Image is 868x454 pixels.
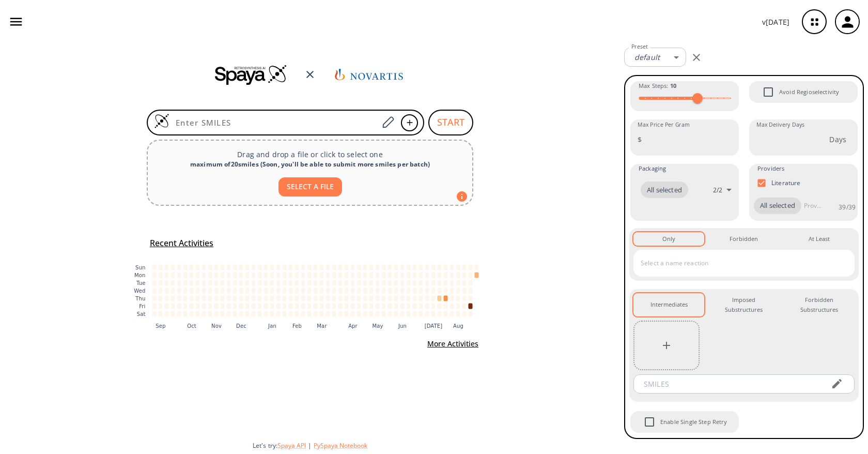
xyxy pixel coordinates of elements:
[784,232,855,246] button: At Least
[801,198,824,214] input: Provider name
[348,323,358,328] text: Apr
[633,293,704,316] button: Intermediates
[639,164,666,173] span: Packaging
[333,59,405,89] img: Team logo
[639,81,676,90] span: Max Steps :
[169,117,378,128] input: Enter SMILES
[425,323,443,328] text: [DATE]
[236,323,246,328] text: Dec
[150,238,213,249] h5: Recent Activities
[784,293,855,316] button: Forbidden Substructures
[839,203,856,211] p: 39 / 39
[670,82,676,89] strong: 10
[779,87,839,97] span: Avoid Regioselectivity
[314,441,367,450] button: PySpaya Notebook
[641,185,688,195] span: All selected
[829,134,846,145] p: Days
[713,186,722,194] p: 2 / 2
[631,43,648,51] label: Preset
[638,121,690,129] label: Max Price Per Gram
[629,410,740,434] div: When Single Step Retry is enabled, if no route is found during retrosynthesis, a retry is trigger...
[268,323,276,328] text: Jan
[134,273,146,278] text: Mon
[134,288,145,294] text: Wed
[809,234,830,244] div: At Least
[211,323,222,328] text: Nov
[428,110,473,135] button: START
[398,323,407,328] text: Jun
[662,234,675,244] div: Only
[146,235,218,252] button: Recent Activities
[637,374,823,394] input: SMILES
[638,134,642,145] p: $
[136,280,146,286] text: Tue
[708,293,779,316] button: Imposed Substructures
[633,232,704,246] button: Only
[372,323,383,328] text: May
[278,177,342,196] button: SELECT A FILE
[187,323,196,328] text: Oct
[139,304,145,309] text: Fri
[762,17,789,27] p: v [DATE]
[156,323,463,328] g: x-axis tick label
[137,311,146,317] text: Sat
[792,295,846,314] div: Forbidden Substructures
[730,234,758,244] div: Forbidden
[135,296,145,301] text: Thu
[756,121,804,129] label: Max Delivery Days
[717,295,771,314] div: Imposed Substructures
[156,149,464,160] p: Drag and drop a file or click to select one
[453,323,463,328] text: Aug
[135,265,145,270] text: Sun
[423,335,483,354] button: More Activities
[650,300,688,309] div: Intermediates
[638,255,834,271] input: Select a name reaction
[660,417,727,427] span: Enable Single Step Retry
[292,323,302,328] text: Feb
[639,411,660,433] span: Enable Single Step Retry
[134,265,145,317] g: y-axis tick label
[317,323,327,328] text: Mar
[215,64,287,85] img: Spaya logo
[754,201,801,211] span: All selected
[757,81,779,103] span: Avoid Regioselectivity
[277,441,306,450] button: Spaya API
[156,160,464,169] div: maximum of 20 smiles ( Soon, you'll be able to submit more smiles per batch )
[306,441,314,450] span: |
[771,178,801,187] p: Literature
[634,52,660,62] em: default
[253,441,616,450] div: Let's try:
[156,323,165,328] text: Sep
[154,113,169,129] img: Logo Spaya
[757,164,784,173] span: Providers
[152,264,479,316] g: cell
[708,232,779,246] button: Forbidden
